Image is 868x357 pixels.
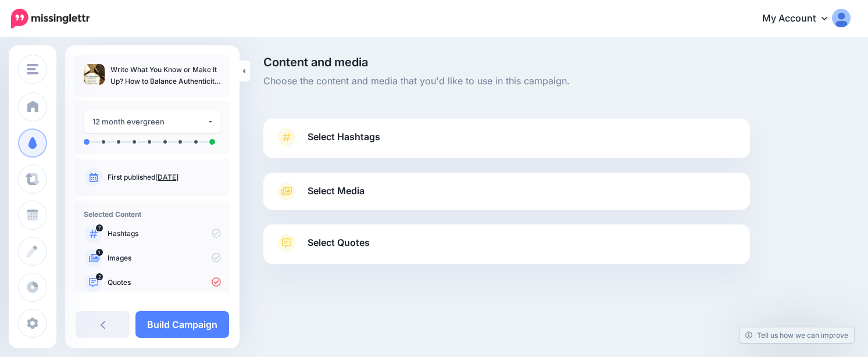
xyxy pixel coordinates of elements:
[108,229,221,239] p: Hashtags
[263,74,750,89] span: Choose the content and media that you'd like to use in this campaign.
[108,277,221,288] p: Quotes
[275,234,738,264] a: Select Quotes
[110,64,221,87] p: Write What You Know or Make It Up? How to Balance Authenticity and Creativity in Fiction
[751,5,851,33] a: My Account
[740,327,854,343] a: Tell us how we can improve
[275,128,738,158] a: Select Hashtags
[92,115,207,128] div: 12 month evergreen
[84,110,221,133] button: 12 month evergreen
[108,253,221,263] p: Images
[108,172,221,183] p: First published
[84,64,105,85] img: 3d9a91cb5e6b9b8dd5857ed2773c408e_thumb.jpg
[27,64,38,74] img: menu.png
[96,249,103,256] span: 1
[96,273,103,280] span: 2
[308,129,380,145] span: Select Hashtags
[308,183,365,199] span: Select Media
[275,182,738,201] a: Select Media
[96,224,103,231] span: 7
[263,56,750,68] span: Content and media
[155,173,178,181] a: [DATE]
[308,235,370,251] span: Select Quotes
[84,210,221,219] h4: Selected Content
[11,9,90,28] img: Missinglettr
